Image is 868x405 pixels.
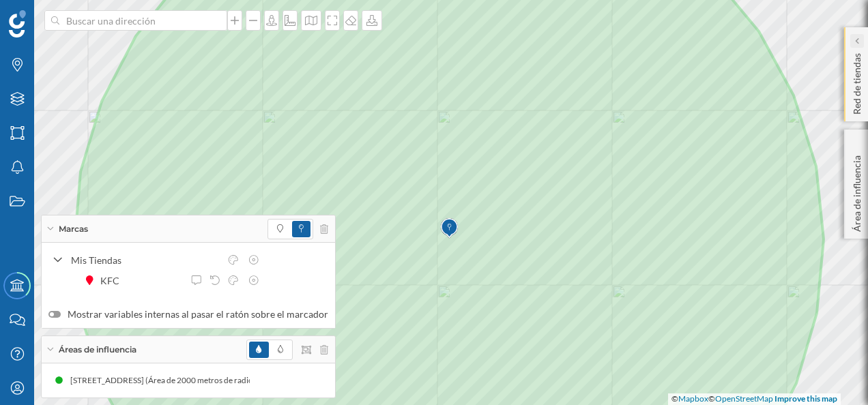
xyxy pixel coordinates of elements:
a: OpenStreetMap [715,393,773,404]
span: Soporte [27,10,76,22]
p: Red de tiendas [850,48,864,115]
span: Marcas [59,223,88,235]
a: Mapbox [678,393,708,404]
div: [STREET_ADDRESS] (Área de 2000 metros de radio) [70,374,263,387]
div: KFC [100,273,126,288]
div: © © [668,393,841,405]
label: Mostrar variables internas al pasar el ratón sobre el marcador [48,307,328,321]
p: Área de influencia [850,150,864,232]
a: Improve this map [775,393,837,404]
div: Mis Tiendas [71,253,220,267]
img: Geoblink Logo [9,10,26,37]
img: Marker [441,215,458,242]
span: Áreas de influencia [59,344,136,356]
